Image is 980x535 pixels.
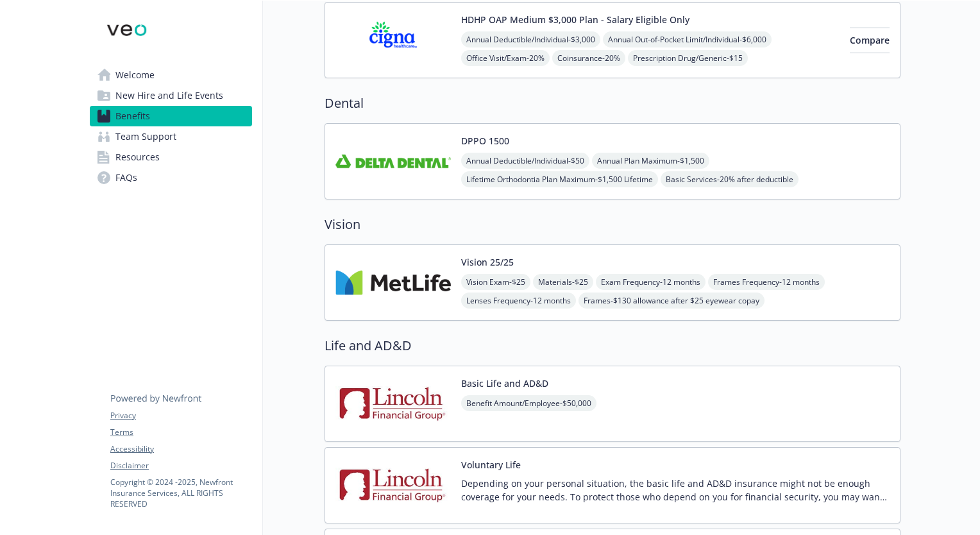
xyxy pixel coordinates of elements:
[596,274,705,290] span: Exam Frequency - 12 months
[335,13,451,67] img: CIGNA carrier logo
[592,153,709,169] span: Annual Plan Maximum - $1,500
[461,153,589,169] span: Annual Deductible/Individual - $50
[115,167,137,188] span: FAQs
[461,395,596,411] span: Benefit Amount/Employee - $50,000
[90,126,252,147] a: Team Support
[533,274,593,290] span: Materials - $25
[110,427,251,438] a: Terms
[461,134,509,148] button: DPPO 1500
[110,477,251,509] p: Copyright © 2024 - 2025 , Newfront Insurance Services, ALL RIGHTS RESERVED
[461,293,576,309] span: Lenses Frequency - 12 months
[325,94,900,113] h2: Dental
[90,167,252,188] a: FAQs
[115,126,176,147] span: Team Support
[335,255,451,310] img: Metlife Inc carrier logo
[115,65,155,85] span: Welcome
[461,50,550,66] span: Office Visit/Exam - 20%
[461,255,514,269] button: Vision 25/25
[115,106,150,126] span: Benefits
[461,13,689,26] button: HDHP OAP Medium $3,000 Plan - Salary Eligible Only
[335,134,451,189] img: Delta Dental Insurance Company carrier logo
[461,171,658,187] span: Lifetime Orthodontia Plan Maximum - $1,500 Lifetime
[90,147,252,167] a: Resources
[461,31,600,47] span: Annual Deductible/Individual - $3,000
[461,377,548,390] button: Basic Life and AD&D
[335,458,451,513] img: Lincoln Financial Group carrier logo
[110,410,251,421] a: Privacy
[552,50,625,66] span: Coinsurance - 20%
[90,65,252,85] a: Welcome
[115,85,223,106] span: New Hire and Life Events
[708,274,825,290] span: Frames Frequency - 12 months
[325,336,900,355] h2: Life and AD&D
[110,443,251,455] a: Accessibility
[628,50,748,66] span: Prescription Drug/Generic - $15
[90,85,252,106] a: New Hire and Life Events
[461,458,521,471] button: Voluntary Life
[325,215,900,234] h2: Vision
[850,34,890,46] span: Compare
[110,460,251,471] a: Disclaimer
[850,28,890,53] button: Compare
[579,293,765,309] span: Frames - $130 allowance after $25 eyewear copay
[603,31,772,47] span: Annual Out-of-Pocket Limit/Individual - $6,000
[461,477,890,504] p: Depending on your personal situation, the basic life and AD&D insurance might not be enough cover...
[335,377,451,431] img: Lincoln Financial Group carrier logo
[661,171,798,187] span: Basic Services - 20% after deductible
[461,274,530,290] span: Vision Exam - $25
[115,147,160,167] span: Resources
[90,106,252,126] a: Benefits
